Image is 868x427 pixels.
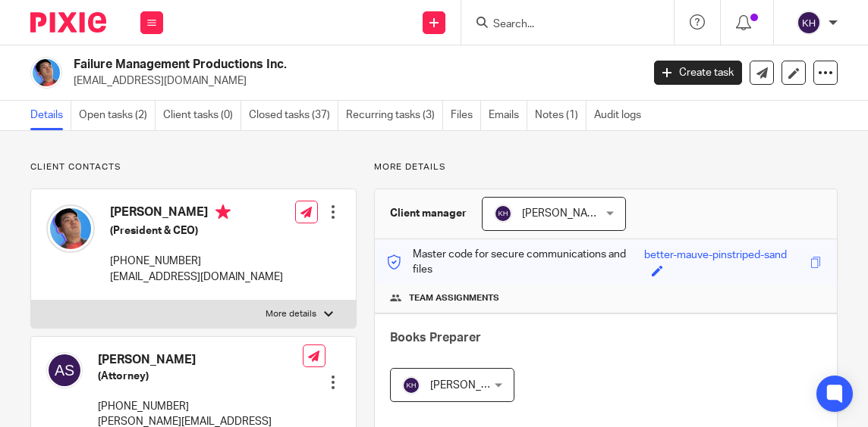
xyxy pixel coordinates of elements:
img: svg%3E [494,204,512,223]
a: Details [30,101,71,130]
img: svg%3E [46,352,83,388]
p: [EMAIL_ADDRESS][DOMAIN_NAME] [74,73,631,89]
img: svg%3E [797,11,821,35]
p: More details [266,308,316,320]
h5: (President & CEO) [110,223,283,238]
p: More details [374,161,838,173]
span: Books Preparer [390,332,481,344]
a: Create task [654,61,742,85]
a: Emails [489,101,527,130]
input: Search [492,18,628,32]
h2: Failure Management Productions Inc. [74,57,520,73]
img: svg%3E [402,376,420,394]
a: Recurring tasks (3) [346,101,443,130]
p: [EMAIL_ADDRESS][DOMAIN_NAME] [110,270,283,285]
span: Team assignments [409,292,499,304]
a: Open tasks (2) [79,101,156,130]
img: Pixie [30,12,106,33]
h4: [PERSON_NAME] [98,352,303,368]
h5: (Attorney) [98,369,303,384]
a: Notes (1) [535,101,587,130]
i: Primary [215,204,231,220]
p: Client contacts [30,161,357,173]
a: Audit logs [594,101,649,130]
span: [PERSON_NAME] [522,208,605,219]
h4: [PERSON_NAME] [110,204,283,223]
a: Closed tasks (37) [249,101,338,130]
span: [PERSON_NAME] [430,380,514,391]
a: Client tasks (0) [163,101,241,130]
img: steven%20he.jpg [46,204,95,253]
p: [PHONE_NUMBER] [98,399,303,414]
div: better-mauve-pinstriped-sand [644,248,787,265]
p: Master code for secure communications and files [386,247,644,278]
img: steven%20he.jpg [30,57,62,89]
a: Files [451,101,481,130]
p: [PHONE_NUMBER] [110,254,283,269]
h3: Client manager [390,206,467,221]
